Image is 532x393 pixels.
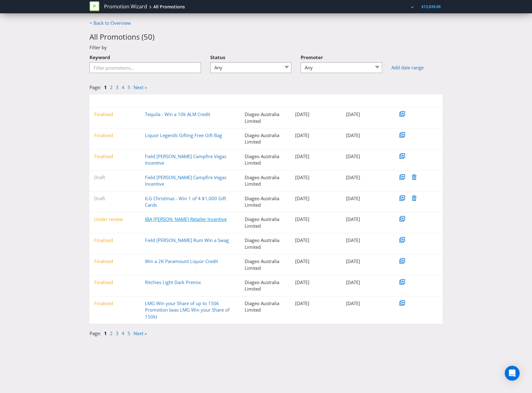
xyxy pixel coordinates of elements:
div: [DATE] [290,279,341,286]
span: Status [210,54,225,60]
span: $13,039.00 [421,4,441,9]
a: 1 [104,330,107,336]
a: 2 [110,330,113,336]
a: Next » [133,330,147,336]
a: 3 [116,330,119,336]
span: Modified [351,98,366,103]
div: Filter by [85,44,447,51]
div: Open Intercom Messenger [505,366,520,381]
span: ▼ [295,98,299,103]
a: < Back to Overview [89,20,131,26]
a: Ritchies Light Dark Premix [145,279,201,285]
div: Draft [89,195,140,202]
div: [DATE] [341,279,392,286]
div: Finalised [89,153,140,160]
span: Promotion Name [149,98,179,103]
a: [PERSON_NAME] [375,4,410,9]
a: 1 [104,84,107,90]
a: Add date range [391,64,443,71]
div: Draft [89,174,140,181]
div: Diageo Australia Limited [240,132,291,145]
div: Diageo Australia Limited [240,111,291,124]
div: [DATE] [290,132,341,139]
div: Diageo Australia Limited [240,258,291,271]
div: [DATE] [341,300,392,307]
span: ▼ [94,98,98,103]
a: 5 [128,84,130,90]
div: Diageo Australia Limited [240,216,291,229]
div: [DATE] [341,258,392,265]
div: [DATE] [341,216,392,222]
a: Win a 2K Paramount Liquor Credit [145,258,218,264]
div: [DATE] [341,111,392,118]
a: Tequila - Win a 10k ALM Credit [145,111,210,117]
div: [DATE] [341,174,392,181]
a: 5 [128,330,130,336]
div: [DATE] [341,132,392,139]
span: ▼ [245,98,248,103]
a: Next » [133,84,147,90]
div: Finalised [89,237,140,244]
span: Page: [89,330,101,336]
a: 4 [122,330,124,336]
div: Diageo Australia Limited [240,300,291,313]
div: Finalised [89,300,140,307]
div: Finalised [89,258,140,265]
label: Keyword [89,51,110,61]
a: 2 [110,84,113,90]
span: ▼ [346,98,350,103]
a: 4 [122,84,124,90]
a: Liquor Legends Gifting Free Gift Bag [145,132,222,138]
a: Promotion Wizard [104,3,147,10]
a: ILG Christmas - Win 1 of 4 $1,000 Gift Cards [145,195,226,208]
div: [DATE] [341,237,392,244]
span: Diageo - Activation Union [327,4,371,9]
a: Field [PERSON_NAME] Rum Win a Swag [145,237,229,243]
div: Diageo Australia Limited [240,195,291,209]
div: Finalised [89,111,140,118]
div: [DATE] [290,195,341,202]
a: IBA [PERSON_NAME] Retailer Incentive [145,216,227,222]
input: Filter promotions... [89,62,201,73]
span: 50 [144,32,152,42]
span: Promoter [301,54,323,60]
div: [DATE] [290,300,341,307]
div: [DATE] [290,174,341,181]
span: Status [99,98,110,103]
span: Created [300,98,314,103]
span: All Promotions ( [89,32,144,42]
a: LMG Win your Share of up to 150k Promotion (was LMG Win your Share of 150k) [145,300,229,320]
div: [DATE] [341,153,392,160]
div: [DATE] [290,153,341,160]
div: [DATE] [290,111,341,118]
div: [DATE] [290,216,341,222]
span: ▼ [145,98,149,103]
div: [DATE] [290,237,341,244]
a: Field [PERSON_NAME] Campfire Vegas Incentive [145,174,226,187]
div: Diageo Australia Limited [240,153,291,166]
div: Finalised [89,132,140,139]
div: Under review [89,216,140,222]
span: Page: [89,84,101,90]
div: Finalised [89,279,140,286]
div: All Promotions [153,4,185,10]
span: Promoter [249,98,266,103]
div: Diageo Australia Limited [240,279,291,292]
div: Diageo Australia Limited [240,174,291,188]
div: [DATE] [290,258,341,265]
div: Diageo Australia Limited [240,237,291,250]
a: 3 [116,84,119,90]
div: [DATE] [341,195,392,202]
span: ) [152,32,155,42]
a: Field [PERSON_NAME] Campfire Vegas Incentive [145,153,226,166]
